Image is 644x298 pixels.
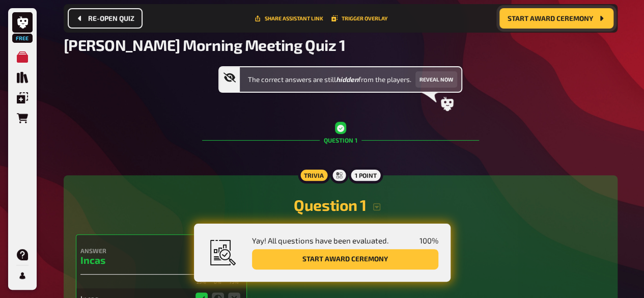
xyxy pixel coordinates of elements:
[64,36,346,54] span: [PERSON_NAME] Morning Meeting Quiz 1
[336,75,358,84] b: hidden
[76,196,605,214] h2: Question 1
[349,167,383,183] div: 1 point
[298,167,330,183] div: Trivia
[13,35,32,41] span: Free
[415,71,457,88] button: Reveal now
[228,279,240,286] small: 75 %
[248,74,411,85] span: The correct answers are still from the players.
[252,236,388,245] span: Yay! All questions have been evaluated.
[80,254,242,266] h3: Incas
[508,15,593,22] span: Start award ceremony
[88,15,134,22] span: Re-open Quiz
[68,8,143,29] button: Re-open Quiz
[212,279,224,286] small: 0 %
[331,15,387,21] button: Trigger Overlay
[202,111,479,169] div: Question 1
[80,247,242,254] h4: Answer
[255,15,323,21] button: Share this URL with assistants who may help you with evaluating.
[252,249,438,269] button: Start award ceremony
[419,236,438,245] span: 100 %
[499,8,613,29] button: Start award ceremony
[195,279,208,286] small: 25 %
